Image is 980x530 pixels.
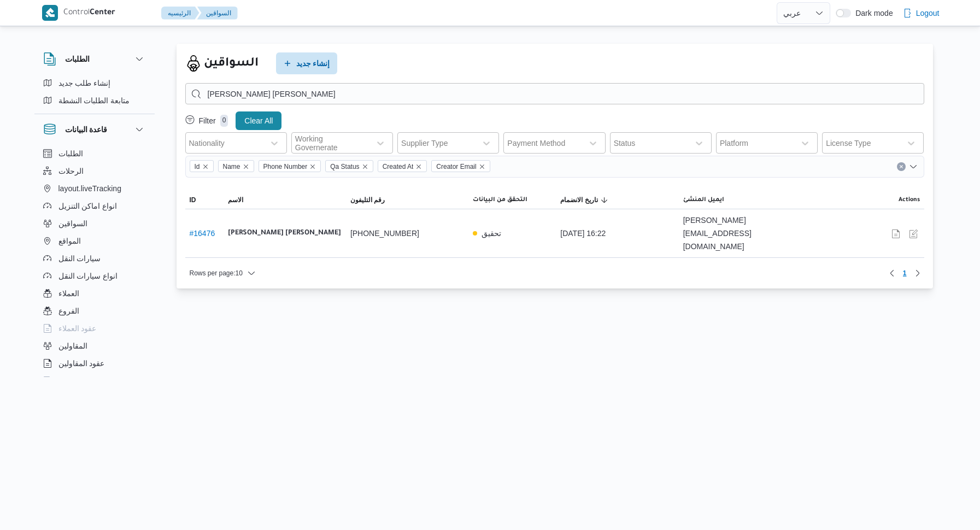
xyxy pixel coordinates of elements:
span: Name [218,160,254,172]
button: Remove Created At from selection in this group [415,163,422,170]
div: Status [614,139,636,148]
button: الرحلات [39,162,150,180]
div: الطلبات [34,74,155,114]
span: السواقين [58,217,87,230]
button: Remove Creator Email from selection in this group [479,163,485,170]
div: Nationality [189,139,225,148]
p: Filter [199,116,216,125]
div: Working Governerate [295,134,365,152]
button: عقود العملاء [39,320,150,337]
span: Qa Status [330,161,359,173]
button: Next page [911,267,924,280]
a: #16476 [190,229,215,238]
h3: قاعدة البيانات [65,123,108,136]
span: Logout [916,7,940,20]
span: متابعة الطلبات النشطة [58,94,130,107]
span: layout.liveTracking [58,182,121,195]
button: السواقين [39,215,150,232]
div: Platform [720,139,748,148]
button: إنشاء جديد [276,52,337,74]
span: الطلبات [58,147,83,160]
button: تاريخ الانضمامSorted in descending order [556,191,678,209]
span: الاسم [228,196,243,204]
button: Remove Id from selection in this group [202,163,209,170]
input: Search... [185,83,924,104]
button: الرئيسيه [161,7,199,20]
span: عقود العملاء [58,322,97,335]
span: ID [190,196,196,204]
button: Remove Name from selection in this group [243,163,249,170]
svg: Sorted in descending order [600,196,609,204]
span: Created At [383,161,414,173]
button: متابعة الطلبات النشطة [39,92,150,109]
button: انواع اماكن التنزيل [39,197,150,215]
button: رقم التليفون [346,191,468,209]
p: تحقيق [482,227,501,240]
span: 1 [903,267,907,280]
span: التحقق من البيانات [473,196,527,204]
span: Phone Number [263,161,308,173]
button: انواع سيارات النقل [39,267,150,285]
div: License Type [826,139,871,148]
button: Clear All [236,111,281,130]
button: المواقع [39,232,150,250]
div: Payment Method [507,139,565,148]
p: 0 [220,115,228,127]
h2: السواقين [204,54,259,73]
span: Qa Status [325,160,373,172]
span: [PERSON_NAME][EMAIL_ADDRESS][DOMAIN_NAME] [683,214,797,253]
span: رقم التليفون [350,196,385,204]
button: الاسم [224,191,346,209]
span: Dark mode [851,9,893,17]
span: Name [223,161,240,173]
span: Phone Number [259,160,321,172]
button: السواقين [197,7,238,20]
span: تاريخ الانضمام; Sorted in descending order [560,196,597,204]
span: Id [195,161,200,173]
button: Previous page [885,267,899,280]
div: Supplier Type [401,139,448,148]
span: [DATE] 16:22 [560,227,606,240]
button: اجهزة التليفون [39,372,150,390]
span: Rows per page : 10 [190,267,243,280]
button: Open list of options [909,162,918,171]
button: قاعدة البيانات [43,123,146,136]
span: Actions [899,196,920,204]
b: Center [90,9,115,17]
button: ID [185,191,224,209]
button: Page 1 of 1 [899,267,911,280]
button: العملاء [39,285,150,302]
span: انواع اماكن التنزيل [58,199,118,213]
h3: الطلبات [65,52,90,66]
span: Creator Email [436,161,476,173]
span: إنشاء جديد [296,57,330,70]
button: Remove Qa Status from selection in this group [362,163,368,170]
div: قاعدة البيانات [34,145,155,381]
span: Created At [378,160,427,172]
span: سيارات النقل [58,252,101,265]
span: المواقع [58,234,81,248]
button: سيارات النقل [39,250,150,267]
span: ايميل المنشئ [683,196,724,204]
button: عقود المقاولين [39,355,150,372]
span: الرحلات [58,164,84,178]
button: المقاولين [39,337,150,355]
button: layout.liveTracking [39,180,150,197]
span: إنشاء طلب جديد [58,76,111,90]
span: انواع سيارات النقل [58,269,118,282]
button: الطلبات [39,145,150,162]
span: Creator Email [431,160,490,172]
span: عقود المقاولين [58,357,105,370]
button: Logout [899,2,944,24]
button: Remove Phone Number from selection in this group [309,163,316,170]
span: المقاولين [58,339,87,352]
button: الفروع [39,302,150,320]
button: إنشاء طلب جديد [39,74,150,92]
button: Rows per page:10 [185,267,260,280]
span: الفروع [58,304,79,317]
button: الطلبات [43,52,146,66]
button: Clear input [897,162,906,171]
span: العملاء [58,287,79,300]
span: اجهزة التليفون [58,374,104,387]
b: [PERSON_NAME] [PERSON_NAME] [228,227,341,240]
